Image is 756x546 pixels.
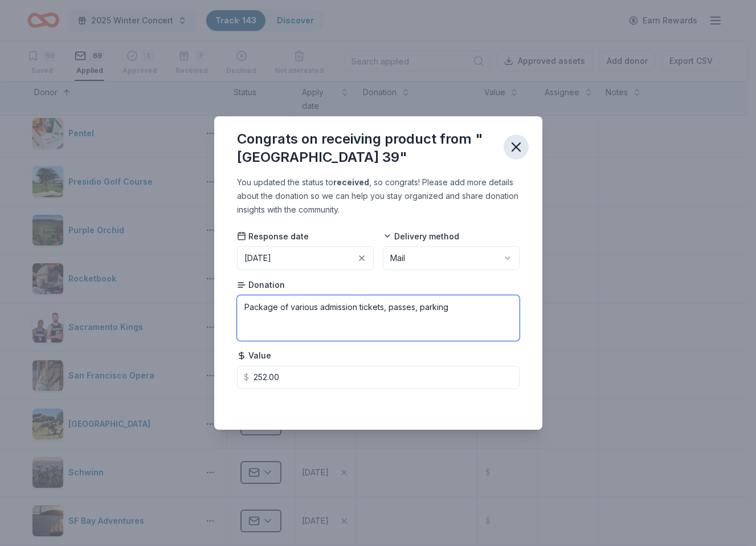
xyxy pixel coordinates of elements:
b: received [333,177,369,187]
div: [DATE] [244,251,271,265]
span: Response date [237,231,309,242]
button: [DATE] [237,246,374,270]
div: You updated the status to , so congrats! Please add more details about the donation so we can hel... [237,176,520,217]
span: Value [237,350,271,361]
div: Congrats on receiving product from "[GEOGRAPHIC_DATA] 39" [237,130,495,166]
span: Delivery method [383,231,459,242]
span: Donation [237,279,285,291]
textarea: Package of various admission tickets, passes, parking [237,295,520,341]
